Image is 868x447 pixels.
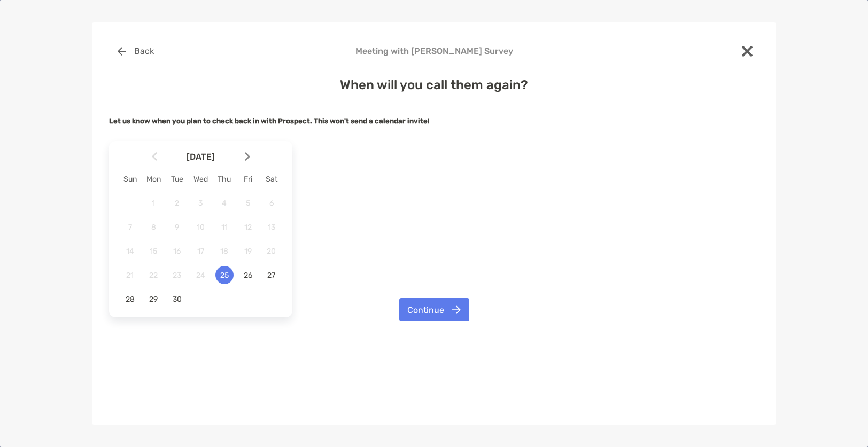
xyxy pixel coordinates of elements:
div: Wed [189,175,212,184]
span: 26 [239,271,257,280]
span: 7 [121,223,139,232]
span: 15 [144,247,162,256]
span: 21 [121,271,139,280]
button: Back [109,40,162,63]
div: Thu [213,175,236,184]
span: 3 [191,199,210,208]
span: 14 [121,247,139,256]
span: 4 [215,199,234,208]
img: Arrow icon [152,152,157,161]
span: 23 [168,271,186,280]
span: 16 [168,247,186,256]
h4: Meeting with [PERSON_NAME] Survey [109,46,759,56]
span: 24 [191,271,210,280]
h4: When will you call them again? [109,77,759,92]
img: close modal [742,46,753,57]
span: 13 [262,223,281,232]
div: Fri [236,175,260,184]
span: 9 [168,223,186,232]
div: Mon [142,175,165,184]
span: 11 [215,223,234,232]
span: 17 [191,247,210,256]
span: 20 [262,247,281,256]
img: button icon [118,47,126,56]
span: 10 [191,223,210,232]
span: 12 [239,223,257,232]
span: 8 [144,223,162,232]
span: 18 [215,247,234,256]
span: 27 [262,271,281,280]
span: 5 [239,199,257,208]
span: 6 [262,199,281,208]
img: button icon [452,305,461,314]
img: Arrow icon [245,152,250,161]
div: Sun [118,175,142,184]
span: 2 [168,199,186,208]
span: 25 [215,271,234,280]
span: 28 [121,295,139,304]
div: Sat [260,175,283,184]
strong: This won't send a calendar invite! [314,117,430,125]
span: 1 [144,199,162,208]
span: 30 [168,295,186,304]
h5: Let us know when you plan to check back in with Prospect. [109,117,759,125]
span: 29 [144,295,162,304]
span: [DATE] [159,152,243,162]
div: Tue [165,175,189,184]
span: 19 [239,247,257,256]
button: Continue [399,298,469,321]
span: 22 [144,271,162,280]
